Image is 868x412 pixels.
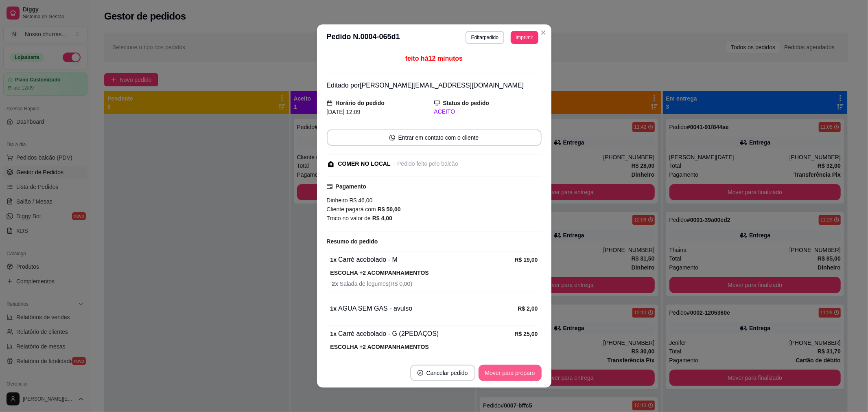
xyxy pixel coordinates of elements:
[479,365,542,381] button: Mover para preparo
[405,55,463,62] span: feito há 12 minutos
[327,184,332,189] span: credit-card
[330,304,518,313] div: AGUA SEM GAS - avulso
[330,331,337,337] strong: 1 x
[443,100,490,106] strong: Status do pedido
[330,329,515,339] div: Carré acebolado - G (2PEDAÇOS)
[394,160,458,168] div: - Pedido feito pelo balcão
[332,279,538,288] span: Salada de legumes ( R$ 0,00 )
[518,305,538,312] strong: R$ 2,00
[410,365,475,381] button: close-circleCancelar pedido
[348,197,373,204] span: R$ 46,00
[515,256,538,263] strong: R$ 19,00
[327,238,378,245] strong: Resumo do pedido
[336,100,385,106] strong: Horário do pedido
[332,353,538,362] span: Feijão tropeiro ( R$ 0,00 )
[327,31,400,44] h3: Pedido N. 0004-065d1
[466,31,504,44] button: Editarpedido
[418,370,423,376] span: close-circle
[327,215,372,221] span: Troco no valor de
[330,256,337,263] strong: 1 x
[330,270,429,276] strong: ESCOLHA +2 ACOMPANHAMENTOS
[327,109,361,115] span: [DATE] 12:09
[372,215,392,221] strong: R$ 4,00
[330,255,515,265] div: Carré acebolado - M
[511,31,538,44] button: Imprimir
[327,197,348,204] span: Dinheiro
[537,26,550,39] button: Close
[515,331,538,337] strong: R$ 25,00
[434,100,440,106] span: desktop
[332,355,340,361] strong: 2 x
[327,206,378,213] span: Cliente pagará com
[327,82,524,89] span: Editado por [PERSON_NAME][EMAIL_ADDRESS][DOMAIN_NAME]
[330,344,429,350] strong: ESCOLHA +2 ACOMPANHAMENTOS
[378,206,401,213] strong: R$ 50,00
[389,135,395,140] span: whats-app
[434,107,542,116] div: ACEITO
[336,183,366,190] strong: Pagamento
[338,160,391,168] div: COMER NO LOCAL
[330,305,337,312] strong: 1 x
[332,281,340,287] strong: 2 x
[327,129,542,146] button: whats-appEntrar em contato com o cliente
[327,100,332,106] span: calendar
